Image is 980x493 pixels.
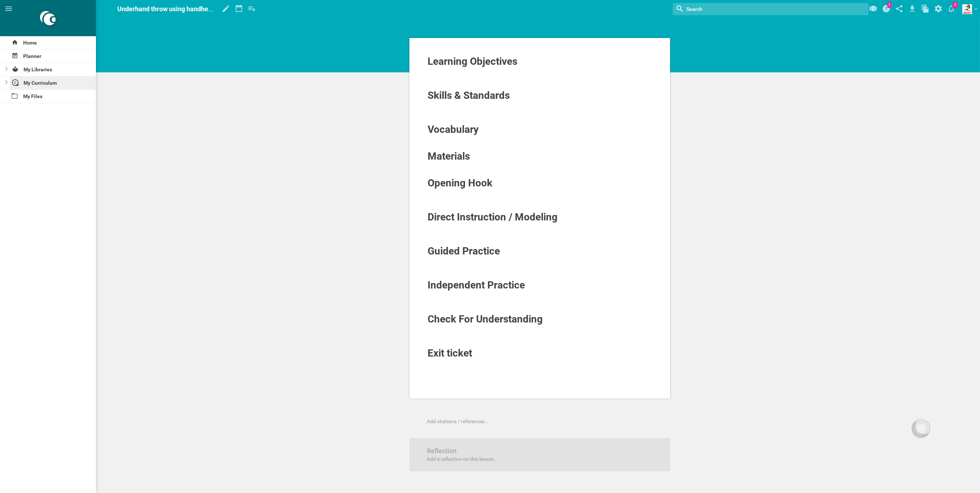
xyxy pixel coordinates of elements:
div: Reflection [427,447,653,455]
span: Underhand throw using handheld objects [117,5,236,13]
span: Skills & Standards [428,89,510,101]
div: My Libraries [10,63,96,76]
input: Search [686,4,803,14]
span: Learning Objectives [428,55,517,67]
span: Exit ticket [428,347,472,359]
div: My Curriculum [10,76,96,89]
span: Independent Practice [428,279,525,291]
span: Direct Instruction / Modeling [428,211,558,223]
span: Opening Hook [428,177,492,189]
span: Materials [428,150,470,162]
span: Check For Understanding [428,313,543,325]
span: Guided Practice [428,245,500,257]
span: Vocabulary [428,123,479,135]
